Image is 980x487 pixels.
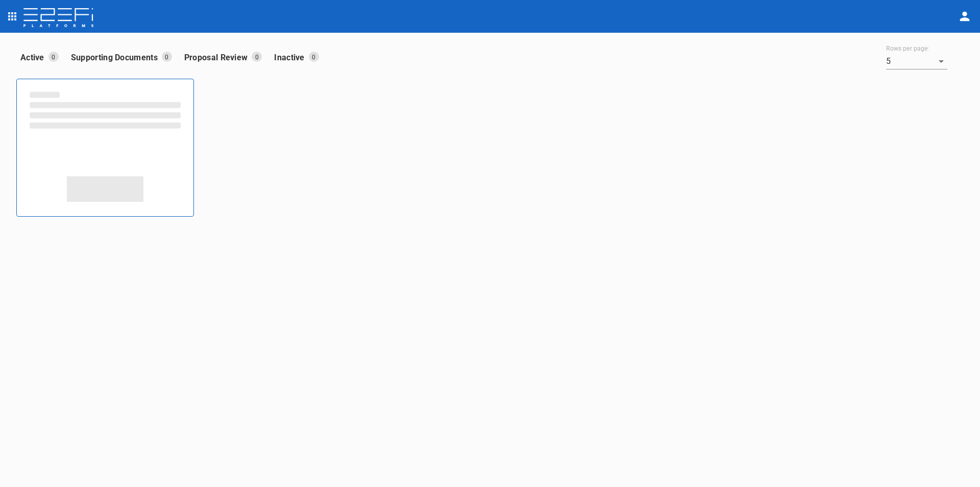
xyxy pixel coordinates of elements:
[886,53,947,69] div: 5
[309,52,319,62] p: 0
[71,52,162,63] p: Supporting Documents
[184,52,252,63] p: Proposal Review
[886,44,929,53] label: Rows per page:
[252,52,262,62] p: 0
[162,52,172,62] p: 0
[20,52,48,63] p: Active
[48,52,59,62] p: 0
[274,52,308,63] p: Inactive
